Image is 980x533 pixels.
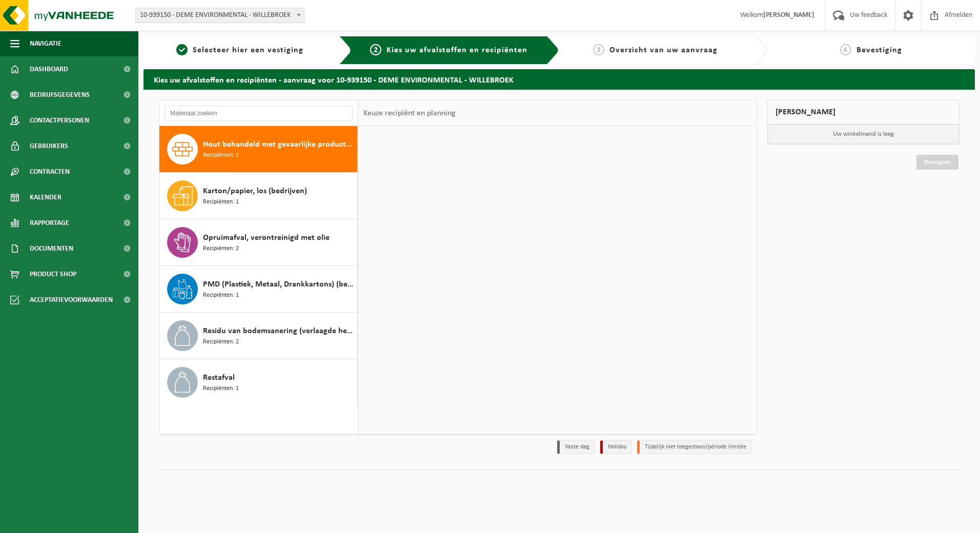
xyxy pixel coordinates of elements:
[370,44,381,55] span: 2
[203,244,239,254] span: Recipiënten: 2
[30,159,70,184] span: Contracten
[916,155,958,170] a: Doorgaan
[159,173,358,219] button: Karton/papier, los (bedrijven) Recipiënten: 1
[159,266,358,313] button: PMD (Plastiek, Metaal, Drankkartons) (bedrijven) Recipiënten: 1
[30,56,68,82] span: Dashboard
[30,261,76,287] span: Product Shop
[203,232,330,244] span: Opruimafval, verontreinigd met olie
[386,46,527,54] span: Kies uw afvalstoffen en recipiënten
[30,236,73,261] span: Documenten
[159,313,358,359] button: Residu van bodemsanering (verlaagde heffing) Recipiënten: 2
[176,44,188,55] span: 1
[358,100,461,126] div: Keuze recipiënt en planning
[203,151,239,160] span: Recipiënten: 1
[30,82,90,108] span: Bedrijfsgegevens
[203,138,355,151] span: Hout behandeld met gevaarlijke producten (C), treinbilzen
[159,219,358,266] button: Opruimafval, verontreinigd met olie Recipiënten: 2
[136,8,304,23] span: 10-939150 - DEME ENVIRONMENTAL - WILLEBROEK
[165,106,353,121] input: Materiaal zoeken
[856,46,902,54] span: Bevestiging
[203,197,239,207] span: Recipiënten: 1
[637,440,752,454] li: Tijdelijk niet toegestaan/période limitée
[203,337,239,347] span: Recipiënten: 2
[203,291,239,300] span: Recipiënten: 1
[600,440,632,454] li: Holiday
[203,278,355,291] span: PMD (Plastiek, Metaal, Drankkartons) (bedrijven)
[203,384,239,394] span: Recipiënten: 1
[30,210,69,236] span: Rapportage
[159,126,358,173] button: Hout behandeld met gevaarlijke producten (C), treinbilzen Recipiënten: 1
[593,44,604,55] span: 3
[144,69,975,89] h2: Kies uw afvalstoffen en recipiënten - aanvraag voor 10-939150 - DEME ENVIRONMENTAL - WILLEBROEK
[763,11,814,19] strong: [PERSON_NAME]
[193,46,303,54] span: Selecteer hier een vestiging
[840,44,851,55] span: 4
[159,359,358,405] button: Restafval Recipiënten: 1
[30,133,68,159] span: Gebruikers
[203,372,235,384] span: Restafval
[203,325,355,337] span: Residu van bodemsanering (verlaagde heffing)
[203,185,307,197] span: Karton/papier, los (bedrijven)
[30,108,89,133] span: Contactpersonen
[30,184,62,210] span: Kalender
[135,8,304,23] span: 10-939150 - DEME ENVIRONMENTAL - WILLEBROEK
[30,31,62,56] span: Navigatie
[30,287,113,313] span: Acceptatievoorwaarden
[149,44,331,56] a: 1Selecteer hier een vestiging
[767,100,960,125] div: [PERSON_NAME]
[768,125,959,144] p: Uw winkelmand is leeg
[609,46,718,54] span: Overzicht van uw aanvraag
[557,440,595,454] li: Vaste dag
